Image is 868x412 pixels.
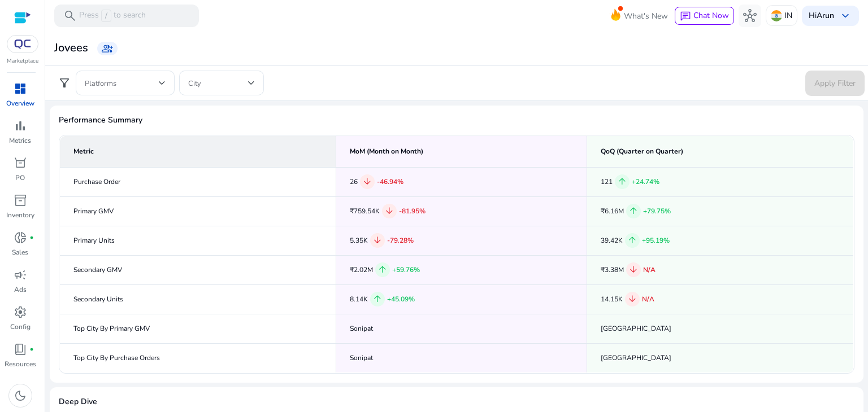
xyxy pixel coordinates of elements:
[5,359,36,369] p: Resources
[627,235,637,246] span: arrow_upward
[675,7,734,25] button: chatChat Now
[739,5,761,27] button: hub
[54,41,88,55] h3: Jovees
[10,322,31,332] p: Config
[15,173,25,183] p: PO
[6,98,34,108] p: Overview
[60,135,336,167] th: Metric
[628,265,639,275] span: arrow_downward
[350,262,572,277] div: ₹2.02M
[680,11,691,22] span: chat
[362,177,372,187] span: arrow_downward
[817,10,834,21] b: Arun
[59,396,854,407] span: Deep Dive
[693,10,729,21] span: Chat Now
[14,284,27,295] p: Ads
[627,294,637,304] span: arrow_downward
[399,207,426,216] span: -81.95%
[59,115,854,126] span: Performance Summary
[60,196,336,226] td: Primary GMV
[601,262,840,277] div: ₹3.38M
[771,10,782,21] img: in.svg
[14,231,27,244] span: donut_small
[617,177,627,187] span: arrow_upward
[601,352,840,364] div: [GEOGRAPHIC_DATA]
[60,284,336,314] td: Secondary Units
[350,352,572,364] div: Sonipat
[624,6,668,26] span: What's New
[9,135,31,146] p: Metrics
[60,255,336,284] td: Secondary GMV
[14,389,27,402] span: dark_mode
[350,292,572,306] div: 8.14K
[377,265,388,275] span: arrow_upward
[7,57,38,65] p: Marketplace
[628,206,639,216] span: arrow_upward
[14,194,27,207] span: inventory_2
[384,206,394,216] span: arrow_downward
[12,247,28,257] p: Sales
[387,236,414,245] span: -79.28%
[60,167,336,196] td: Purchase Order
[79,10,146,22] p: Press to search
[97,42,118,55] a: group_add
[643,265,656,274] span: N/A
[601,174,840,189] div: 121
[372,235,383,246] span: arrow_downward
[392,265,420,274] span: +59.76%
[12,40,33,49] img: QC-logo.svg
[784,6,792,25] p: IN
[743,9,757,23] span: hub
[60,343,336,372] td: Top City By Purchase Orders
[14,156,27,170] span: orders
[14,82,27,95] span: dashboard
[387,295,415,304] span: +45.09%
[101,10,111,22] span: /
[14,343,27,356] span: book_4
[839,9,852,23] span: keyboard_arrow_down
[350,233,572,248] div: 5.35K
[601,292,840,306] div: 14.15K
[643,207,671,216] span: +79.75%
[6,210,34,220] p: Inventory
[14,305,27,319] span: settings
[377,177,403,186] span: -46.94%
[29,347,34,352] span: fiber_manual_record
[63,9,77,23] span: search
[102,43,113,54] span: group_add
[809,12,834,20] p: Hi
[642,295,654,304] span: N/A
[29,235,34,240] span: fiber_manual_record
[350,204,572,218] div: ₹759.54K
[601,204,840,218] div: ₹6.16M
[642,236,670,245] span: +95.19%
[60,314,336,343] td: Top City By Primary GMV
[601,323,840,335] div: [GEOGRAPHIC_DATA]
[587,135,853,167] th: QoQ (Quarter on Quarter)
[350,323,572,335] div: Sonipat
[58,76,71,90] span: filter_alt
[350,174,572,189] div: 26
[372,294,383,304] span: arrow_upward
[336,135,587,167] th: MoM (Month on Month)
[14,119,27,133] span: bar_chart
[14,268,27,282] span: campaign
[60,226,336,255] td: Primary Units
[601,233,840,248] div: 39.42K
[632,177,659,186] span: +24.74%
